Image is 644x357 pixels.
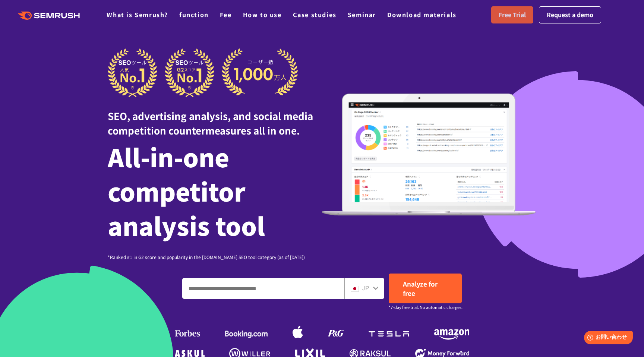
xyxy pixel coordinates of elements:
a: function [179,10,209,19]
font: Free Trial [499,10,526,19]
iframe: Help widget launcher [578,328,636,349]
a: Download materials [387,10,457,19]
a: Case studies [293,10,337,19]
input: Enter a domain, keyword or URL [183,278,344,298]
font: SEO, advertising analysis, and social media competition countermeasures all in one. [108,109,313,137]
font: *Ranked #1 in G2 score and popularity in the [DOMAIN_NAME] SEO tool category (as of [DATE]) [108,254,305,260]
a: What is Semrush? [107,10,168,19]
font: All-in-one [108,139,229,174]
a: Request a demo [539,6,601,23]
font: *7-day free trial. No automatic charges. [389,304,463,310]
a: How to use [243,10,282,19]
a: Fee [220,10,232,19]
a: Analyze for free [389,274,462,303]
a: Seminar [348,10,376,19]
font: JP [362,283,369,292]
font: competitor analysis tool [108,173,265,243]
a: Free Trial [491,6,533,23]
font: Analyze for free [403,279,438,298]
font: Request a demo [547,10,593,19]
